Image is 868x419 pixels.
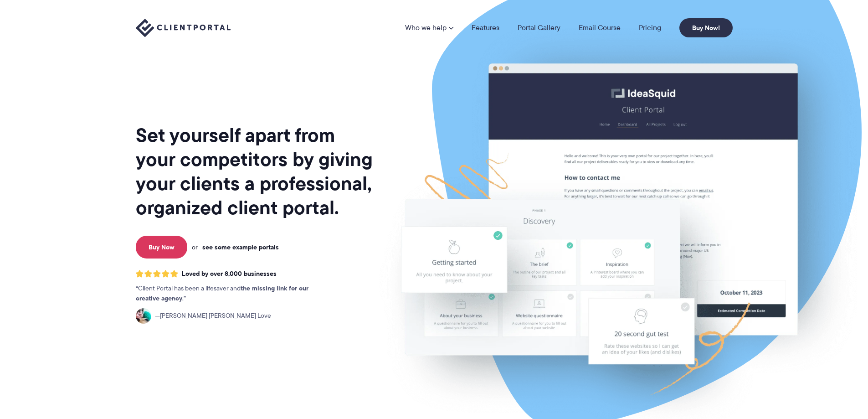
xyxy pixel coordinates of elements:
span: [PERSON_NAME] [PERSON_NAME] Love [155,311,271,321]
a: Buy Now [136,236,187,259]
span: Loved by over 8,000 businesses [182,270,277,278]
a: Buy Now! [679,18,733,37]
h1: Set yourself apart from your competitors by giving your clients a professional, organized client ... [136,123,375,220]
p: Client Portal has been a lifesaver and . [136,284,327,304]
a: Pricing [639,24,661,31]
a: see some example portals [202,243,279,251]
a: Portal Gallery [518,24,560,31]
a: Who we help [405,24,453,31]
span: or [192,243,198,251]
a: Features [472,24,499,31]
strong: the missing link for our creative agency [136,283,308,303]
a: Email Course [579,24,621,31]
